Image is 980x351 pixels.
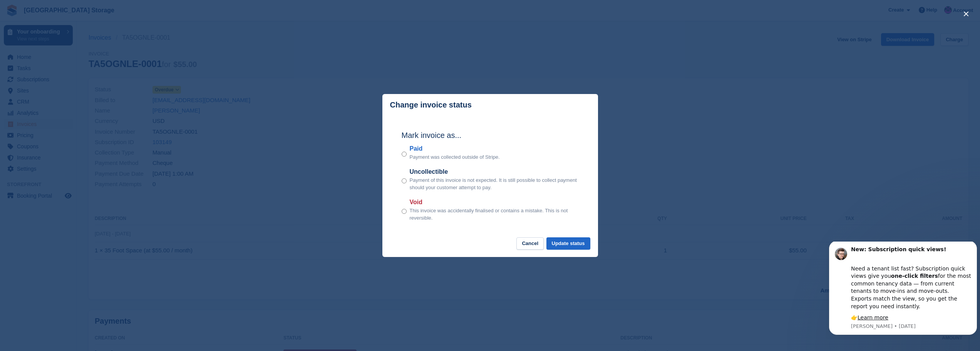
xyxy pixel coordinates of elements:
p: Change invoice status [390,101,472,109]
b: New: Subscription quick views! [25,5,120,11]
b: one-click filters [65,31,112,37]
h2: Mark invoice as... [402,129,579,141]
button: Update status [546,237,590,250]
p: Payment of this invoice is not expected. It is still possible to collect payment should your cust... [410,176,579,191]
button: close [960,8,972,20]
a: Learn more [32,73,62,79]
div: 👉 [25,72,145,80]
label: Uncollectible [410,167,579,176]
div: Need a tenant list fast? Subscription quick views give you for the most common tenancy data — fro... [25,16,145,69]
img: Profile image for Steven [9,6,21,18]
p: Message from Steven, sent 1d ago [25,81,145,88]
button: Cancel [516,237,544,250]
label: Paid [410,144,500,153]
p: This invoice was accidentally finalised or contains a mistake. This is not reversible. [410,207,579,222]
label: Void [410,198,579,207]
iframe: Intercom notifications message [826,242,980,339]
div: Message content [25,4,145,80]
p: Payment was collected outside of Stripe. [410,153,500,161]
